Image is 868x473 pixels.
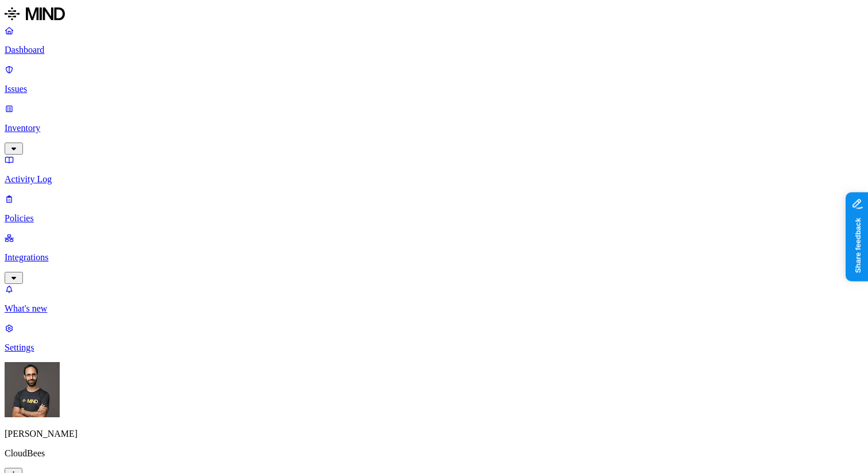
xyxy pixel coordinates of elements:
[5,213,863,224] p: Policies
[5,84,863,94] p: Issues
[5,323,863,353] a: Settings
[5,233,863,282] a: Integrations
[5,103,863,153] a: Inventory
[5,303,863,314] p: What's new
[5,123,863,133] p: Inventory
[5,194,863,224] a: Policies
[5,174,863,184] p: Activity Log
[5,362,60,417] img: Ohad Abarbanel
[5,64,863,94] a: Issues
[5,252,863,263] p: Integrations
[5,5,65,23] img: MIND
[5,25,863,55] a: Dashboard
[5,448,863,459] p: CloudBees
[5,5,863,25] a: MIND
[5,155,863,184] a: Activity Log
[5,45,863,55] p: Dashboard
[5,343,863,353] p: Settings
[5,284,863,314] a: What's new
